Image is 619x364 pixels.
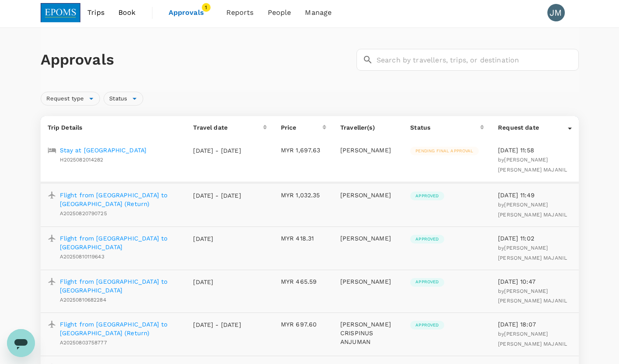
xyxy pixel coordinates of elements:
span: [PERSON_NAME] [PERSON_NAME] MAJANIL [498,245,567,261]
div: Status [104,92,143,106]
p: [DATE] - [DATE] [193,191,241,200]
span: [PERSON_NAME] [PERSON_NAME] MAJANIL [498,157,567,173]
p: MYR 418.31 [281,234,326,243]
p: [DATE] 11:49 [498,191,571,199]
p: [PERSON_NAME] [340,234,396,243]
p: [DATE] [193,234,241,243]
span: Approved [410,236,444,242]
p: [DATE] 11:58 [498,146,571,155]
p: [DATE] 10:47 [498,277,571,286]
div: Request date [498,123,567,132]
p: [DATE] - [DATE] [193,146,241,155]
img: EPOMS SDN BHD [41,3,81,22]
span: by [498,331,567,347]
span: Manage [305,7,332,18]
span: Approved [410,322,444,328]
div: JM [547,4,565,21]
div: Status [410,123,480,132]
div: Travel date [193,123,263,132]
p: [PERSON_NAME] CRISPINUS ANJUMAN [340,320,396,346]
a: Flight from [GEOGRAPHIC_DATA] to [GEOGRAPHIC_DATA] [60,234,180,251]
a: Flight from [GEOGRAPHIC_DATA] to [GEOGRAPHIC_DATA] (Return) [60,320,180,337]
a: Flight from [GEOGRAPHIC_DATA] to [GEOGRAPHIC_DATA] (Return) [60,191,180,208]
span: Status [104,95,132,103]
p: MYR 1,697.63 [281,146,326,155]
span: Approvals [169,7,212,18]
span: [PERSON_NAME] [PERSON_NAME] MAJANIL [498,288,567,304]
span: Trips [87,7,104,18]
span: H2025082014282 [60,157,104,163]
span: Book [118,7,136,18]
span: A20250803758777 [60,340,107,346]
span: Pending final approval [410,148,478,154]
p: MYR 697.60 [281,320,326,329]
p: MYR 1,032.35 [281,191,326,199]
span: 1 [202,3,211,12]
span: A20250820790725 [60,210,107,216]
a: Stay at [GEOGRAPHIC_DATA] [60,146,147,155]
p: [DATE] - [DATE] [193,320,241,329]
span: Reports [226,7,254,18]
div: Price [281,123,322,132]
span: People [268,7,291,18]
span: A20250810682284 [60,297,106,303]
span: Request type [41,95,90,103]
p: [DATE] 11:02 [498,234,571,243]
span: A20250810119643 [60,254,104,260]
p: [DATE] 18:07 [498,320,571,329]
a: Flight from [GEOGRAPHIC_DATA] to [GEOGRAPHIC_DATA] [60,277,180,295]
input: Search by travellers, trips, or destination [377,49,579,71]
span: by [498,157,567,173]
span: [PERSON_NAME] [PERSON_NAME] MAJANIL [498,202,567,218]
p: [PERSON_NAME] [340,191,396,199]
p: [PERSON_NAME] [340,277,396,286]
iframe: Button to launch messaging window [7,329,35,357]
p: Traveller(s) [340,123,396,132]
p: Trip Details [48,123,180,132]
span: [PERSON_NAME] [PERSON_NAME] MAJANIL [498,331,567,347]
p: [PERSON_NAME] [340,146,396,155]
h1: Approvals [41,51,353,69]
span: Approved [410,193,444,199]
p: MYR 465.59 [281,277,326,286]
span: by [498,288,567,304]
p: [DATE] [193,278,241,286]
span: by [498,202,567,218]
span: Approved [410,279,444,285]
div: Request type [41,92,100,106]
span: by [498,245,567,261]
